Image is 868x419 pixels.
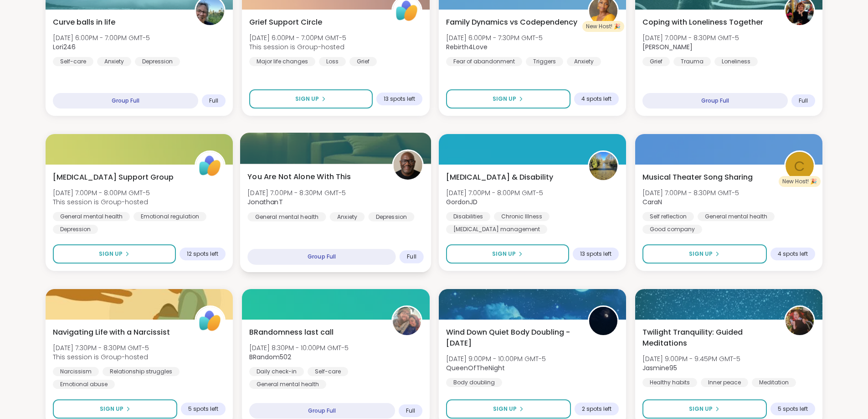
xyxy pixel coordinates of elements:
b: JonathanT [247,197,283,207]
span: [DATE] 7:00PM - 8:00PM GMT-5 [446,188,543,197]
div: Grief [642,57,670,66]
span: Sign Up [689,405,713,413]
span: [DATE] 7:00PM - 8:00PM GMT-5 [53,188,150,197]
img: QueenOfTheNight [589,307,617,335]
div: [MEDICAL_DATA] management [446,225,547,234]
div: General mental health [249,380,326,389]
div: Self reflection [642,212,694,221]
img: Jasmine95 [786,307,814,335]
b: QueenOfTheNight [446,363,505,372]
div: Emotional regulation [134,212,206,221]
b: Jasmine95 [642,363,677,372]
b: Lori246 [53,42,76,52]
img: ShareWell [196,152,224,180]
button: Sign Up [53,244,176,264]
button: Sign Up [446,89,570,109]
div: Fear of abandonment [446,57,522,66]
b: [PERSON_NAME] [642,42,693,52]
span: [DATE] 6:00PM - 7:00PM GMT-5 [249,33,346,42]
span: Sign Up [100,405,123,413]
b: Rebirth4Love [446,42,488,52]
span: You Are Not Alone With This [247,171,351,182]
div: Anxiety [97,57,131,66]
span: [DATE] 7:00PM - 8:30PM GMT-5 [642,188,739,197]
b: CaraN [642,197,662,207]
span: [DATE] 6:00PM - 7:30PM GMT-5 [446,33,543,42]
span: 5 spots left [778,405,808,413]
span: This session is Group-hosted [249,42,346,52]
img: JonathanT [394,151,422,180]
span: Navigating Life with a Narcissist [53,327,170,338]
div: Body doubling [446,378,502,387]
button: Sign Up [642,244,767,264]
span: Family Dynamics vs Codependency [446,17,577,28]
span: [DATE] 7:30PM - 8:30PM GMT-5 [53,343,149,352]
span: 13 spots left [580,250,611,258]
div: General mental health [247,212,326,221]
button: Sign Up [53,399,177,419]
div: Daily check-in [249,367,304,376]
span: Musical Theater Song Sharing [642,172,753,183]
span: 12 spots left [187,250,218,258]
div: General mental health [698,212,775,221]
div: Depression [369,212,415,221]
div: Inner peace [701,378,748,387]
span: [DATE] 7:00PM - 8:30PM GMT-5 [642,33,739,42]
span: Grief Support Circle [249,17,322,28]
span: C [794,155,805,177]
div: Meditation [752,378,796,387]
div: Anxiety [567,57,601,66]
span: Sign Up [492,250,516,258]
span: Twilight Tranquility: Guided Meditations [642,327,774,349]
span: Sign Up [295,95,319,103]
div: Loss [319,57,346,66]
div: Group Full [642,93,788,109]
span: 5 spots left [188,405,218,413]
div: Relationship struggles [103,367,180,376]
span: [DATE] 6:00PM - 7:00PM GMT-5 [53,33,150,42]
span: Sign Up [493,95,516,103]
span: Curve balls in life [53,17,115,28]
div: Anxiety [330,212,365,221]
span: 4 spots left [778,250,808,258]
span: 2 spots left [582,405,611,413]
span: Sign Up [493,405,517,413]
div: Self-care [53,57,93,66]
div: Good company [642,225,702,234]
button: Sign Up [249,89,372,109]
b: GordonJD [446,197,478,207]
div: Group Full [247,249,396,265]
div: Group Full [53,93,198,109]
span: This session is Group-hosted [53,352,149,362]
img: GordonJD [589,152,617,180]
span: [DATE] 9:00PM - 9:45PM GMT-5 [642,354,740,363]
b: BRandom502 [249,352,291,362]
span: [MEDICAL_DATA] & Disability [446,172,553,183]
div: Disabilities [446,212,490,221]
span: [DATE] 7:00PM - 8:30PM GMT-5 [247,188,346,197]
button: Sign Up [446,244,569,264]
span: Sign Up [99,250,123,258]
span: Sign Up [689,250,713,258]
div: Grief [349,57,377,66]
div: Group Full [249,403,395,419]
img: ShareWell [196,307,224,335]
button: Sign Up [642,399,767,419]
div: Narcissism [53,367,99,376]
div: Trauma [673,57,711,66]
div: Emotional abuse [53,380,115,389]
div: Depression [53,225,98,234]
div: General mental health [53,212,130,221]
div: Depression [135,57,180,66]
div: Healthy habits [642,378,697,387]
span: Full [407,253,416,260]
span: Full [406,407,415,414]
img: BRandom502 [393,307,421,335]
span: 4 spots left [581,95,611,103]
button: Sign Up [446,399,571,419]
div: Self-care [308,367,348,376]
span: Coping with Loneliness Together [642,17,763,28]
span: [DATE] 8:30PM - 10:00PM GMT-5 [249,343,349,352]
div: Major life changes [249,57,315,66]
span: BRandomness last call [249,327,334,338]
